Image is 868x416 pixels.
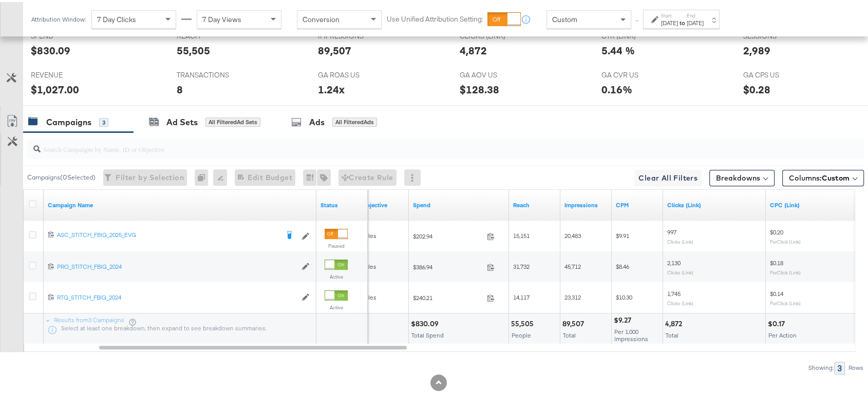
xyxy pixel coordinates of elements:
[848,362,864,369] div: Rows
[57,261,296,269] a: PRO_STITCH_FBIG_2024
[99,116,108,125] div: 3
[413,199,505,207] a: The total amount spent to date.
[768,329,797,337] span: Per Action
[632,17,642,21] span: ↑
[318,68,395,78] span: GA ROAS US
[564,230,581,237] span: 20,483
[195,167,213,184] div: 0
[601,68,678,78] span: GA CVR US
[31,14,86,21] div: Attribution Window:
[31,41,70,56] div: $830.09
[667,288,681,295] span: 1,745
[332,115,377,125] div: All Filtered Ads
[41,133,788,153] input: Search Campaigns by Name, ID or Objective
[661,10,678,17] label: Start:
[97,13,136,22] span: 7 Day Clicks
[616,291,632,299] span: $10.30
[325,271,348,278] label: Active
[309,114,325,126] div: Ads
[411,329,444,337] span: Total Spend
[667,267,693,273] sub: Clicks (Link)
[687,10,704,17] label: End:
[387,12,483,22] label: Use Unified Attribution Setting:
[563,329,576,337] span: Total
[616,261,629,268] span: $8.46
[770,199,864,207] a: The average cost for each link click you've received from your ad.
[57,291,296,300] a: RTG_STITCH_FBIG_2024
[616,230,629,237] span: $9.91
[411,317,442,327] div: $830.09
[552,13,577,22] span: Custom
[743,80,770,95] div: $0.28
[770,298,801,304] sub: Per Click (Link)
[513,261,530,268] span: 31,732
[177,41,210,56] div: 55,505
[460,41,487,56] div: 4,872
[48,199,312,207] a: Your campaign name.
[31,80,79,95] div: $1,027.00
[325,241,348,247] label: Paused
[205,115,260,125] div: All Filtered Ad Sets
[513,230,530,237] span: 15,151
[318,41,351,56] div: 89,507
[513,291,530,299] span: 14,117
[616,199,659,207] a: The average cost you've paid to have 1,000 impressions of your ad.
[320,199,364,207] a: Shows the current state of your Ad Campaign.
[834,360,845,372] div: 3
[166,114,198,126] div: Ad Sets
[666,329,678,337] span: Total
[460,68,537,78] span: GA AOV US
[661,17,678,25] div: [DATE]
[177,68,254,78] span: TRANSACTIONS
[743,68,820,78] span: GA CPS US
[303,13,339,22] span: Conversion
[789,171,850,181] span: Columns:
[822,171,850,181] span: Custom
[667,236,693,243] sub: Clicks (Link)
[513,199,556,207] a: The number of people your ad was served to.
[325,302,348,309] label: Active
[413,261,483,269] span: $386.94
[667,257,681,265] span: 2,130
[46,114,91,126] div: Campaigns
[57,261,296,269] div: PRO_STITCH_FBIG_2024
[634,168,702,184] button: Clear All Filters
[564,199,608,207] a: The number of times your ad was served. On mobile apps an ad is counted as served the first time ...
[177,80,183,95] div: 8
[667,199,762,207] a: The number of clicks on links appearing on your ad or Page that direct people to your sites off F...
[202,13,241,22] span: 7 Day Views
[667,298,693,304] sub: Clicks (Link)
[614,326,648,341] span: Per 1,000 Impressions
[562,317,587,327] div: 89,507
[709,168,775,184] button: Breakdowns
[57,229,278,237] div: ASC_STITCH_FBIG_2025_EVG
[512,329,531,337] span: People
[564,261,581,268] span: 45,712
[687,17,704,25] div: [DATE]
[413,292,483,300] span: $240.21
[601,41,635,56] div: 5.44 %
[808,362,834,369] div: Showing:
[768,317,788,327] div: $0.17
[770,226,783,234] span: $0.20
[601,80,632,95] div: 0.16%
[665,317,685,327] div: 4,872
[614,313,634,323] div: $9.27
[770,257,783,265] span: $0.18
[27,171,96,180] div: Campaigns ( 0 Selected)
[638,170,697,183] span: Clear All Filters
[782,168,864,184] button: Columns:Custom
[511,317,537,327] div: 55,505
[770,236,801,243] sub: Per Click (Link)
[770,267,801,273] sub: Per Click (Link)
[743,41,770,56] div: 2,989
[460,80,499,95] div: $128.38
[318,80,345,95] div: 1.24x
[57,229,278,239] a: ASC_STITCH_FBIG_2025_EVG
[564,291,581,299] span: 23,312
[667,226,676,234] span: 997
[678,17,687,25] strong: to
[770,288,783,295] span: $0.14
[413,230,483,238] span: $202.94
